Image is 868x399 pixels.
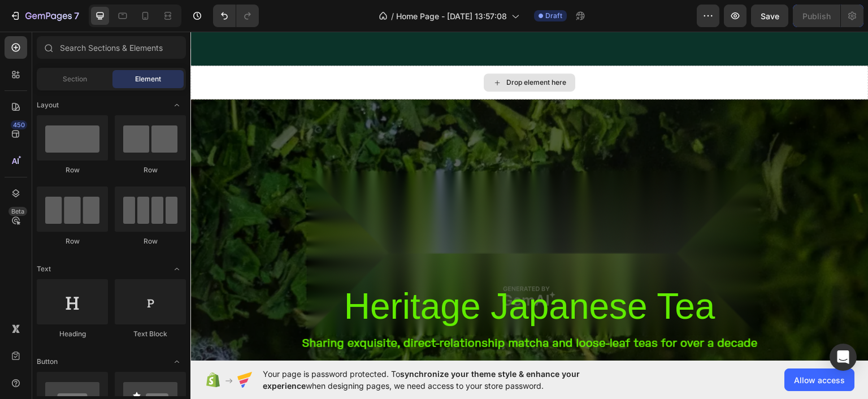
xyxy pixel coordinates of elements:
div: Undo/Redo [213,5,259,27]
h2: Heritage Japanese Tea [123,246,555,303]
button: Allow access [784,368,854,391]
span: Toggle open [168,96,186,114]
input: Search Sections & Elements [37,36,186,59]
div: Row [115,236,186,246]
div: Row [115,165,186,175]
span: Button [37,357,58,367]
div: Row [37,236,108,246]
span: Element [135,74,161,84]
span: Allow access [794,374,845,386]
span: Toggle open [168,260,186,278]
div: Text Block [115,329,186,339]
button: Publish [793,5,840,27]
button: 7 [5,5,84,27]
span: Section [63,74,87,84]
iframe: Design area [190,32,868,361]
div: Row [37,165,108,175]
span: Toggle open [168,353,186,371]
p: 7 [74,9,79,23]
span: Your page is password protected. To when designing pages, we need access to your store password. [263,368,624,392]
span: Draft [545,11,562,21]
span: Save [761,11,779,21]
span: synchronize your theme style & enhance your experience [263,369,580,391]
span: Home Page - [DATE] 13:57:08 [396,10,507,22]
button: Save [751,5,788,27]
div: Heading [37,329,108,339]
div: Drop element here [316,46,376,55]
span: Layout [37,100,59,110]
div: Publish [802,10,831,22]
div: 450 [11,120,27,129]
div: Open Intercom Messenger [830,344,857,371]
span: Text [37,264,51,274]
div: Beta [8,207,27,216]
span: / [391,10,394,22]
